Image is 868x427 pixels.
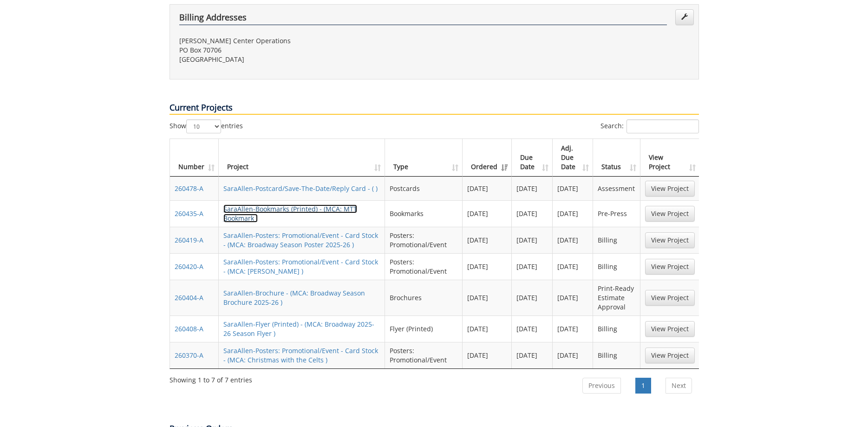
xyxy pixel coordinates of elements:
[512,139,553,177] th: Due Date: activate to sort column ascending
[645,232,695,248] a: View Project
[175,184,203,193] a: 260478-A
[463,139,512,177] th: Ordered: activate to sort column ascending
[553,342,594,368] td: [DATE]
[179,46,427,55] p: PO Box 70706
[175,209,203,218] a: 260435-A
[512,200,553,227] td: [DATE]
[553,227,594,253] td: [DATE]
[645,348,695,363] a: View Project
[175,262,203,271] a: 260420-A
[645,259,695,275] a: View Project
[512,227,553,253] td: [DATE]
[385,139,463,177] th: Type: activate to sort column ascending
[645,181,695,197] a: View Project
[223,184,378,193] a: SaraAllen-Postcard/Save-The-Date/Reply Card - ( )
[640,139,699,177] th: View Project: activate to sort column ascending
[223,320,374,338] a: SaraAllen-Flyer (Printed) - (MCA: Broadway 2025-26 Season Flyer )
[463,200,512,227] td: [DATE]
[223,346,378,364] a: SaraAllen-Posters: Promotional/Event - Card Stock - (MCA: Christmas with the Celts )
[223,204,357,223] a: SaraAllen-Bookmarks (Printed) - (MCA: MTT Bookmark )
[512,280,553,315] td: [DATE]
[627,119,699,133] input: Search:
[593,200,640,227] td: Pre-Press
[223,289,365,307] a: SaraAllen-Brochure - (MCA: Broadway Season Brochure 2025-26 )
[463,177,512,200] td: [DATE]
[463,315,512,342] td: [DATE]
[175,324,203,333] a: 260408-A
[512,253,553,280] td: [DATE]
[223,231,378,249] a: SaraAllen-Posters: Promotional/Event - Card Stock - (MCA: Broadway Season Poster 2025-26 )
[666,378,692,394] a: Next
[593,342,640,368] td: Billing
[385,342,463,368] td: Posters: Promotional/Event
[385,200,463,227] td: Bookmarks
[385,280,463,315] td: Brochures
[170,102,699,115] p: Current Projects
[553,280,594,315] td: [DATE]
[463,253,512,280] td: [DATE]
[186,119,221,133] select: Showentries
[385,227,463,253] td: Posters: Promotional/Event
[512,342,553,368] td: [DATE]
[385,315,463,342] td: Flyer (Printed)
[512,315,553,342] td: [DATE]
[175,293,203,302] a: 260404-A
[593,280,640,315] td: Print-Ready Estimate Approval
[170,139,219,177] th: Number: activate to sort column ascending
[635,378,651,394] a: 1
[593,139,640,177] th: Status: activate to sort column ascending
[593,253,640,280] td: Billing
[553,139,594,177] th: Adj. Due Date: activate to sort column ascending
[675,9,694,25] a: Edit Addresses
[170,372,252,385] div: Showing 1 to 7 of 7 entries
[553,253,594,280] td: [DATE]
[553,177,594,200] td: [DATE]
[593,227,640,253] td: Billing
[645,290,695,306] a: View Project
[553,315,594,342] td: [DATE]
[463,227,512,253] td: [DATE]
[593,315,640,342] td: Billing
[593,177,640,200] td: Assessment
[553,200,594,227] td: [DATE]
[600,119,699,133] label: Search:
[179,13,667,25] h4: Billing Addresses
[385,177,463,200] td: Postcards
[175,236,203,244] a: 260419-A
[175,351,203,360] a: 260370-A
[223,257,378,276] a: SaraAllen-Posters: Promotional/Event - Card Stock - (MCA: [PERSON_NAME] )
[219,139,385,177] th: Project: activate to sort column ascending
[179,36,427,46] p: [PERSON_NAME] Center Operations
[645,206,695,222] a: View Project
[385,253,463,280] td: Posters: Promotional/Event
[582,378,621,394] a: Previous
[179,55,427,64] p: [GEOGRAPHIC_DATA]
[645,321,695,337] a: View Project
[463,280,512,315] td: [DATE]
[463,342,512,368] td: [DATE]
[512,177,553,200] td: [DATE]
[170,119,243,133] label: Show entries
